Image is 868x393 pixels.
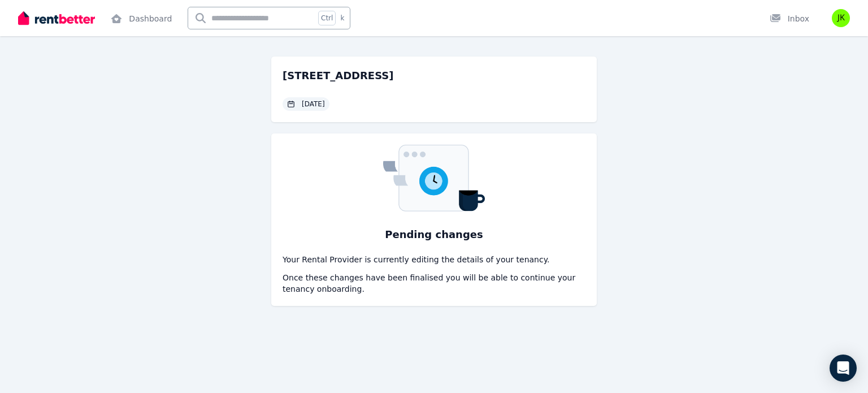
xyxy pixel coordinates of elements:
div: Inbox [770,13,809,24]
span: k [340,14,344,23]
h3: Pending changes [283,227,585,243]
p: Once these changes have been finalised you will be able to continue your tenancy onboarding. [283,272,585,295]
span: [DATE] [302,100,325,109]
img: Rentbetter tenancy on editing mode [383,145,485,211]
span: Ctrl [318,11,336,25]
img: Jordan Slade Kaplan [832,9,850,27]
div: Open Intercom Messenger [830,355,857,382]
h2: [STREET_ADDRESS] [283,68,394,84]
p: Your Rental Provider is currently editing the details of your tenancy. [283,254,585,265]
img: RentBetter [18,10,95,27]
